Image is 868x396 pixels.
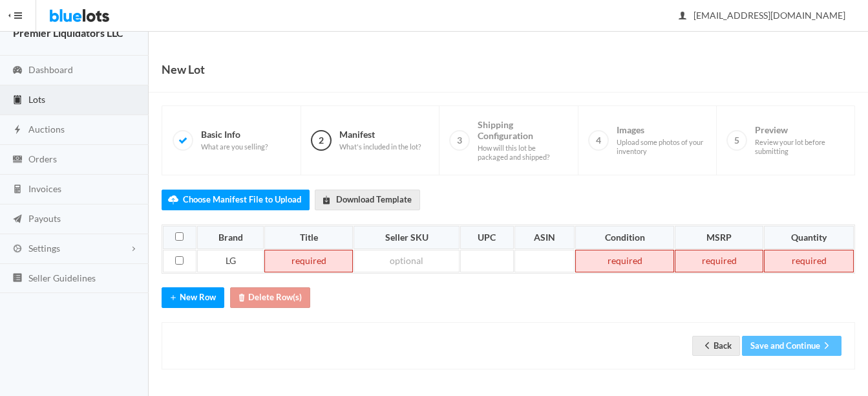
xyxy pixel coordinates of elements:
span: How will this lot be packaged and shipped? [478,144,567,161]
span: Basic Info [201,129,268,151]
ion-icon: arrow back [701,340,714,353]
th: Condition [575,226,674,249]
ion-icon: download [320,195,333,207]
th: UPC [460,226,514,249]
ion-icon: trash [235,292,248,305]
span: Dashboard [28,64,73,75]
ion-icon: cog [11,243,24,256]
a: downloadDownload Template [315,190,420,210]
span: What are you selling? [201,142,268,151]
h1: New Lot [162,60,205,79]
th: ASIN [514,226,575,249]
a: arrow backBack [692,336,740,356]
span: What's included in the lot? [339,142,421,151]
ion-icon: add [167,292,180,305]
span: Manifest [339,129,421,151]
ion-icon: cash [11,154,24,166]
ion-icon: cloud upload [167,195,180,207]
ion-icon: person [676,10,689,23]
ion-icon: flash [11,124,24,137]
span: Auctions [28,124,65,135]
ion-icon: arrow forward [820,340,833,353]
span: 2 [311,130,332,151]
span: Shipping Configuration [478,119,567,162]
ion-icon: list box [11,272,24,285]
span: 3 [449,130,470,151]
th: Brand [197,226,264,249]
button: Save and Continuearrow forward [742,336,842,356]
span: Images [617,124,706,155]
ion-icon: calculator [11,184,24,196]
button: addNew Row [162,287,224,307]
span: [EMAIL_ADDRESS][DOMAIN_NAME] [679,10,845,21]
span: Payouts [28,213,61,224]
span: 4 [588,130,609,151]
span: Preview [755,124,844,155]
ion-icon: clipboard [11,94,24,107]
span: Review your lot before submitting [755,138,844,155]
span: Upload some photos of your inventory [617,138,706,155]
span: Seller Guidelines [28,272,96,283]
ion-icon: paper plane [11,214,24,226]
span: 5 [726,130,747,151]
strong: Premier Liquidators LLC [13,27,123,39]
label: Choose Manifest File to Upload [162,190,310,210]
span: Orders [28,153,57,164]
th: Title [264,226,353,249]
button: trashDelete Row(s) [230,287,310,307]
td: LG [197,250,264,273]
ion-icon: speedometer [11,65,24,77]
span: Invoices [28,183,61,194]
span: Settings [28,243,60,254]
span: Lots [28,94,45,105]
th: Seller SKU [354,226,460,249]
th: MSRP [675,226,763,249]
th: Quantity [764,226,854,249]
